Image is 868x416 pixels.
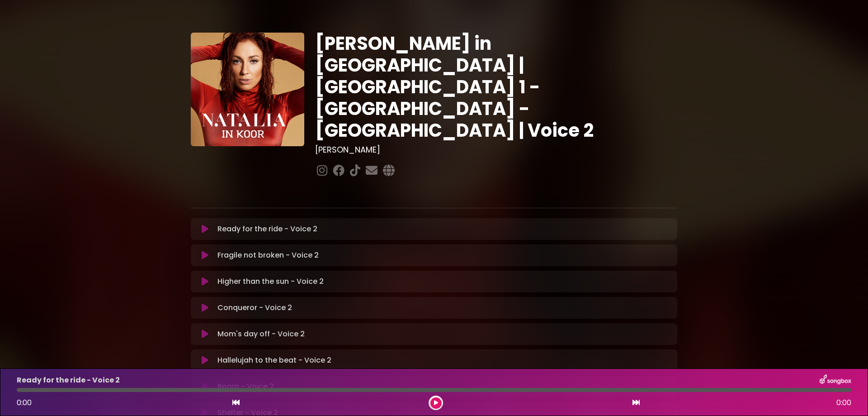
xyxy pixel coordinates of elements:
span: 0:00 [17,397,32,408]
span: 0:00 [836,397,851,408]
p: Higher than the sun - Voice 2 [217,276,324,287]
p: Hallelujah to the beat - Voice 2 [217,355,331,366]
h3: [PERSON_NAME] [315,145,677,155]
p: Conqueror - Voice 2 [217,302,292,313]
p: Fragile not broken - Voice 2 [217,250,319,261]
p: Mom's day off - Voice 2 [217,329,305,339]
img: songbox-logo-white.png [820,374,851,386]
p: Ready for the ride - Voice 2 [217,224,317,234]
img: YTVS25JmS9CLUqXqkEhs [191,33,304,146]
h1: [PERSON_NAME] in [GEOGRAPHIC_DATA] | [GEOGRAPHIC_DATA] 1 - [GEOGRAPHIC_DATA] - [GEOGRAPHIC_DATA] ... [315,33,677,141]
p: Ready for the ride - Voice 2 [17,375,120,386]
